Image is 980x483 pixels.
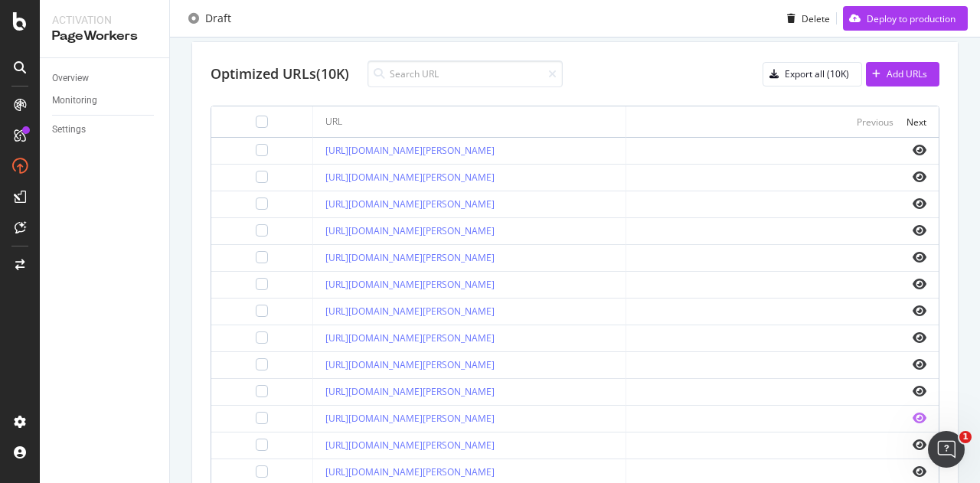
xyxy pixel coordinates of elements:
[959,431,972,443] span: 1
[913,385,926,397] i: eye
[325,224,495,237] a: [URL][DOMAIN_NAME][PERSON_NAME]
[928,431,965,468] iframe: Intercom live chat
[52,93,158,109] a: Monitoring
[913,171,926,183] i: eye
[802,11,830,24] div: Delete
[52,70,158,86] a: Overview
[325,465,495,478] a: [URL][DOMAIN_NAME][PERSON_NAME]
[52,122,158,138] a: Settings
[325,278,495,291] a: [URL][DOMAIN_NAME][PERSON_NAME]
[867,11,955,24] div: Deploy to production
[843,6,968,31] button: Deploy to production
[913,439,926,451] i: eye
[52,12,157,28] div: Activation
[325,385,495,398] a: [URL][DOMAIN_NAME][PERSON_NAME]
[913,278,926,290] i: eye
[906,116,926,129] div: Next
[325,331,495,344] a: [URL][DOMAIN_NAME][PERSON_NAME]
[325,305,495,318] a: [URL][DOMAIN_NAME][PERSON_NAME]
[325,115,342,129] div: URL
[52,70,89,86] div: Overview
[913,197,926,210] i: eye
[913,412,926,424] i: eye
[913,251,926,263] i: eye
[325,439,495,452] a: [URL][DOMAIN_NAME][PERSON_NAME]
[913,144,926,156] i: eye
[52,93,97,109] div: Monitoring
[52,28,157,45] div: PageWorkers
[205,11,231,26] div: Draft
[325,358,495,371] a: [URL][DOMAIN_NAME][PERSON_NAME]
[913,358,926,370] i: eye
[781,6,830,31] button: Delete
[857,113,893,131] button: Previous
[325,251,495,264] a: [URL][DOMAIN_NAME][PERSON_NAME]
[325,171,495,184] a: [URL][DOMAIN_NAME][PERSON_NAME]
[763,62,862,86] button: Export all (10K)
[913,465,926,478] i: eye
[52,122,86,138] div: Settings
[887,67,927,80] div: Add URLs
[857,116,893,129] div: Previous
[913,331,926,344] i: eye
[785,67,849,80] div: Export all (10K)
[325,412,495,425] a: [URL][DOMAIN_NAME][PERSON_NAME]
[913,305,926,317] i: eye
[367,60,563,87] input: Search URL
[906,113,926,131] button: Next
[211,64,349,84] div: Optimized URLs (10K)
[913,224,926,237] i: eye
[866,62,939,86] button: Add URLs
[325,197,495,210] a: [URL][DOMAIN_NAME][PERSON_NAME]
[325,144,495,157] a: [URL][DOMAIN_NAME][PERSON_NAME]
